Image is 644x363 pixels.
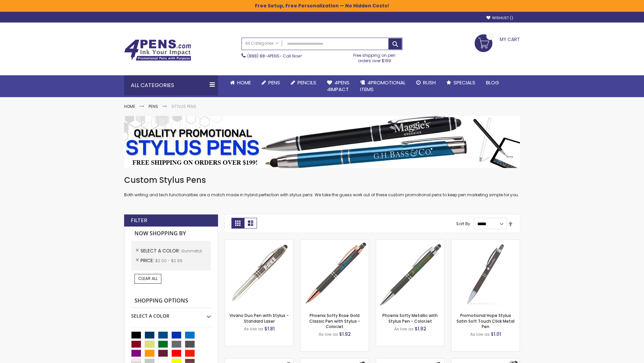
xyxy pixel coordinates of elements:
[457,313,515,329] a: Promotional Hope Stylus Satin Soft Touch Click Metal Pen
[376,240,444,308] img: Phoenix Softy Metallic with Stylus Pen - ColorJet-Gunmetal
[264,325,275,332] span: $1.81
[268,79,280,86] span: Pens
[155,258,182,264] span: $2.00 - $2.99
[237,79,251,86] span: Home
[149,104,158,109] a: Pens
[360,79,406,93] span: 4PROMOTIONAL ITEMS
[394,326,414,332] span: As low as
[181,248,202,254] span: Gunmetal
[456,221,470,227] label: Sort By
[124,39,191,61] img: 4Pens Custom Pens and Promotional Products
[247,53,302,59] span: - Call Now!
[124,104,135,109] a: Home
[423,79,436,86] span: Rush
[225,240,293,308] img: Vivano Duo Pen with Stylus - Standard Laser-Gunmetal
[486,79,499,86] span: Blog
[131,294,211,308] strong: Shopping Options
[486,15,513,21] a: Wishlist
[319,331,338,337] span: As low as
[415,325,426,332] span: $1.92
[124,116,520,168] img: Stylus Pens
[453,79,475,86] span: Specials
[124,75,218,95] div: All Categories
[131,217,147,224] strong: Filter
[322,75,355,97] a: 4Pens4impact
[309,313,360,329] a: Phoenix Softy Rose Gold Classic Pen with Stylus - ColorJet
[131,227,211,241] strong: Now Shopping by
[225,239,293,245] a: Vivano Duo Pen with Stylus - Standard Laser-Gunmetal
[245,41,279,46] span: All Categories
[244,326,263,332] span: As low as
[301,239,369,245] a: Phoenix Softy Rose Gold Classic Pen with Stylus - ColorJet-Gunmetal
[382,313,438,324] a: Phoenix Softy Metallic with Stylus Pen - ColorJet
[141,247,181,254] span: Select A Color
[298,79,316,86] span: Pencils
[141,257,155,264] span: Price
[124,175,520,198] div: Both writing and tech functionalities are a match made in hybrid perfection with stylus pens. We ...
[242,38,282,49] a: All Categories
[346,50,403,64] div: Free shipping on pen orders over $199
[376,239,444,245] a: Phoenix Softy Metallic with Stylus Pen - ColorJet-Gunmetal
[225,75,256,90] a: Home
[339,331,351,337] span: $1.92
[301,240,369,308] img: Phoenix Softy Rose Gold Classic Pen with Stylus - ColorJet-Gunmetal
[229,313,289,324] a: Vivano Duo Pen with Stylus - Standard Laser
[355,75,411,97] a: 4PROMOTIONALITEMS
[327,79,350,93] span: 4Pens 4impact
[135,274,161,283] a: Clear All
[451,239,520,245] a: Promotional Hope Stylus Satin Soft Touch Click Metal Pen-Gunmetal
[285,75,322,90] a: Pencils
[470,331,490,337] span: As low as
[231,218,244,229] strong: Grid
[247,53,279,59] a: (888) 88-4PENS
[481,75,504,90] a: Blog
[451,240,520,308] img: Promotional Hope Stylus Satin Soft Touch Click Metal Pen-Gunmetal
[131,308,211,319] div: Select A Color
[491,331,501,337] span: $1.01
[411,75,441,90] a: Rush
[256,75,285,90] a: Pens
[124,175,520,186] h1: Custom Stylus Pens
[171,104,196,109] strong: Stylus Pens
[441,75,481,90] a: Specials
[138,276,158,281] span: Clear All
